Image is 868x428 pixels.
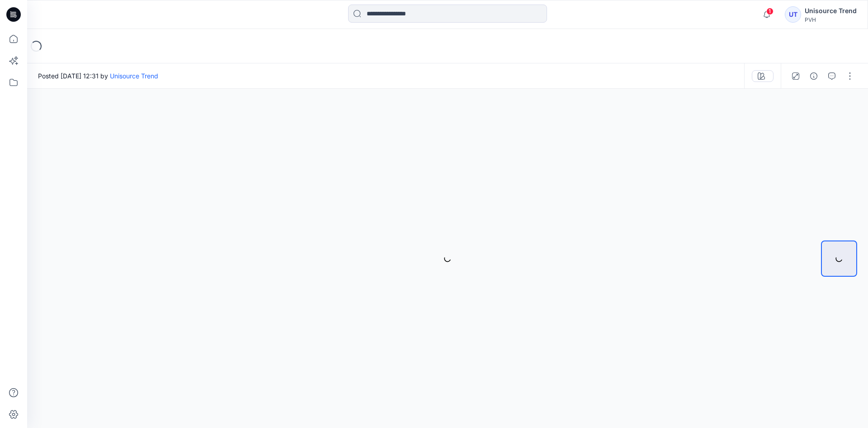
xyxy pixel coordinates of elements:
[805,16,857,23] div: PVH
[38,71,158,81] span: Posted [DATE] 12:31 by
[766,8,774,15] span: 1
[110,72,158,80] a: Unisource Trend
[807,69,821,83] button: Details
[785,6,801,23] div: UT
[805,5,857,16] div: Unisource Trend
